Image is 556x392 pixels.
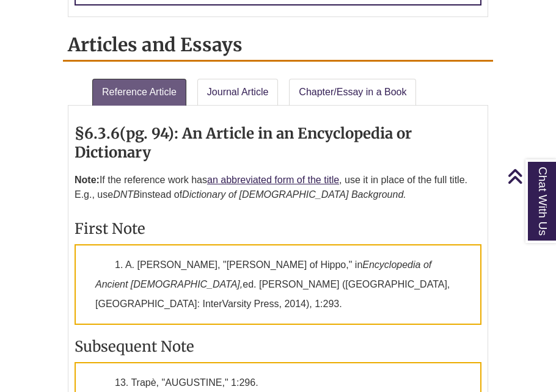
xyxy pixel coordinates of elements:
[507,168,553,184] a: Back to Top
[63,29,493,62] h2: Articles and Essays
[75,219,481,238] h3: First Note
[289,79,416,106] a: Chapter/Essay in a Book
[197,79,279,106] a: Journal Article
[95,260,431,289] em: Encyclopedia of Ancient [DEMOGRAPHIC_DATA],
[75,337,481,356] h3: Subsequent Note
[207,175,339,185] a: an abbreviated form of the title
[113,189,140,200] em: DNTB
[75,124,120,143] strong: §6.3.6
[75,175,100,185] strong: Note:
[75,168,481,207] p: If the reference work has , use it in place of the full title. E.g., use instead of
[92,79,186,106] a: Reference Article
[182,189,406,200] em: Dictionary of [DEMOGRAPHIC_DATA] Background.
[75,244,481,325] p: 1. A. [PERSON_NAME], "[PERSON_NAME] of Hippo," in ed. [PERSON_NAME] ([GEOGRAPHIC_DATA], [GEOGRAPH...
[75,124,412,162] strong: (pg. 94): An Article in an Encyclopedia or Dictionary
